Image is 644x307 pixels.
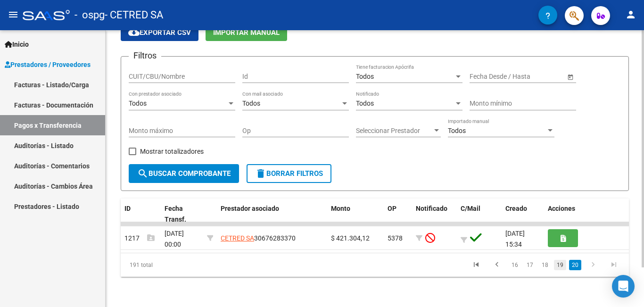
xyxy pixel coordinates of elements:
span: Todos [242,100,260,107]
mat-icon: cloud_download [128,26,140,38]
span: Prestadores / Proveedores [5,59,91,70]
datatable-header-cell: Monto [327,199,384,230]
span: 1217 [124,234,155,242]
span: $ 421.304,12 [331,234,370,242]
datatable-header-cell: Notificado [412,199,457,230]
span: - CETRED SA [105,5,163,25]
span: Borrar Filtros [255,169,323,178]
span: Acciones [548,205,575,212]
span: Todos [129,100,147,107]
mat-icon: person [625,9,636,20]
a: go to first page [467,260,485,270]
datatable-header-cell: Prestador asociado [217,199,327,230]
a: go to previous page [488,260,506,270]
mat-icon: delete [255,168,266,179]
a: 18 [539,260,551,270]
span: Inicio [5,39,29,50]
span: Todos [356,100,374,107]
span: Monto [331,205,350,212]
a: 20 [569,260,581,270]
span: [DATE] 00:00 [165,230,184,248]
span: Todos [448,127,466,134]
a: 16 [509,260,521,270]
span: Creado [505,205,527,212]
span: ID [124,205,131,212]
a: 19 [554,260,566,270]
span: - ospg [74,5,105,25]
button: Open calendar [565,72,575,82]
span: Notificado [416,205,447,212]
span: 30676283370 [221,234,296,242]
mat-icon: menu [8,9,19,20]
a: go to next page [584,260,602,270]
datatable-header-cell: ID [121,199,161,230]
span: OP [388,205,396,212]
span: C/Mail [461,205,480,212]
span: Prestador asociado [221,205,279,212]
li: page 20 [568,257,583,273]
datatable-header-cell: OP [384,199,412,230]
button: Borrar Filtros [247,164,331,183]
input: Fecha fin [512,73,558,81]
datatable-header-cell: C/Mail [457,199,502,230]
span: CETRED SA [221,234,254,242]
span: [DATE] 15:34 [505,230,525,248]
a: 17 [524,260,536,270]
span: Fecha Transf. [165,205,186,223]
span: Mostrar totalizadores [140,146,204,157]
span: Buscar Comprobante [137,169,231,178]
datatable-header-cell: Creado [502,199,544,230]
li: page 19 [553,257,568,273]
datatable-header-cell: Fecha Transf. [161,199,203,230]
button: Importar Manual [206,24,287,41]
span: Importar Manual [213,28,280,37]
mat-icon: search [137,168,149,179]
a: go to last page [605,260,623,270]
button: Buscar Comprobante [129,164,239,183]
span: Todos [356,73,374,80]
li: page 16 [507,257,522,273]
span: Seleccionar Prestador [356,127,432,135]
span: Exportar CSV [128,28,191,37]
li: page 17 [522,257,537,273]
input: Fecha inicio [470,73,504,81]
div: Open Intercom Messenger [612,275,635,298]
div: 191 total [121,253,221,277]
h3: Filtros [129,49,161,62]
datatable-header-cell: Acciones [544,199,629,230]
span: 5378 [388,234,403,242]
button: Exportar CSV [121,24,198,41]
li: page 18 [537,257,553,273]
